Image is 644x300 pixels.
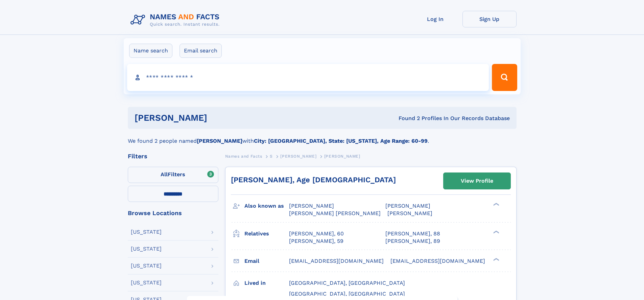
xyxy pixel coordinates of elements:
[131,229,162,235] div: [US_STATE]
[462,11,517,27] a: Sign Up
[161,171,168,178] span: All
[244,228,289,239] h3: Relatives
[289,280,405,286] span: [GEOGRAPHIC_DATA], [GEOGRAPHIC_DATA]
[280,154,316,159] span: [PERSON_NAME]
[254,138,428,144] b: City: [GEOGRAPHIC_DATA], State: [US_STATE], Age Range: 60-99
[128,210,218,216] div: Browse Locations
[231,176,396,184] a: [PERSON_NAME], Age [DEMOGRAPHIC_DATA]
[289,230,344,237] a: [PERSON_NAME], 60
[128,153,218,159] div: Filters
[492,230,500,234] div: ❯
[303,115,510,122] div: Found 2 Profiles In Our Records Database
[270,154,273,159] span: S
[128,11,225,29] img: Logo Names and Facts
[197,138,242,144] b: [PERSON_NAME]
[225,152,262,160] a: Names and Facts
[289,210,381,216] span: [PERSON_NAME] [PERSON_NAME]
[131,246,162,252] div: [US_STATE]
[461,173,493,189] div: View Profile
[180,44,222,58] label: Email search
[128,167,218,183] label: Filters
[408,11,462,27] a: Log In
[289,237,343,245] a: [PERSON_NAME], 59
[492,257,500,261] div: ❯
[135,114,303,122] h1: [PERSON_NAME]
[244,255,289,267] h3: Email
[492,64,517,91] button: Search Button
[492,202,500,207] div: ❯
[270,152,273,160] a: S
[289,203,334,209] span: [PERSON_NAME]
[129,44,172,58] label: Name search
[289,291,405,297] span: [GEOGRAPHIC_DATA], [GEOGRAPHIC_DATA]
[324,154,360,159] span: [PERSON_NAME]
[280,152,316,160] a: [PERSON_NAME]
[289,258,384,264] span: [EMAIL_ADDRESS][DOMAIN_NAME]
[390,258,485,264] span: [EMAIL_ADDRESS][DOMAIN_NAME]
[127,64,489,91] input: search input
[131,280,162,285] div: [US_STATE]
[387,210,432,216] span: [PERSON_NAME]
[444,173,510,189] a: View Profile
[128,129,517,145] div: We found 2 people named with .
[244,200,289,212] h3: Also known as
[385,237,440,245] a: [PERSON_NAME], 89
[131,263,162,269] div: [US_STATE]
[244,277,289,289] h3: Lived in
[385,230,440,237] a: [PERSON_NAME], 88
[385,203,430,209] span: [PERSON_NAME]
